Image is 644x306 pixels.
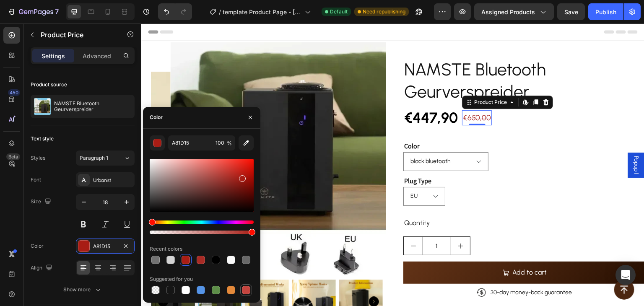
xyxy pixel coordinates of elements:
[34,98,51,115] img: product feature img
[41,30,112,40] p: Product Price
[31,242,44,250] div: Color
[31,135,54,143] div: Text style
[262,152,291,163] legend: Plug Type
[150,114,163,121] div: Color
[227,140,232,147] span: %
[141,23,644,306] iframe: Design area
[557,3,585,20] button: Save
[371,243,406,255] div: Add to cart
[42,52,65,60] p: Settings
[481,8,535,16] span: Assigned Products
[262,213,281,231] button: decrement
[168,135,212,150] input: Eg: FFFFFF
[262,193,505,207] div: Quantity
[93,243,117,250] div: A81D15
[330,8,348,16] span: Default
[8,89,20,96] div: 450
[31,81,67,88] div: Product source
[3,3,62,20] button: 7
[262,34,505,80] h2: NAMSTE Bluetooth Geurverspreider
[158,3,192,20] div: Undo/Redo
[150,245,182,253] div: Recent colors
[93,176,132,184] div: Urbanist
[331,75,367,83] div: Product Price
[31,154,45,162] div: Styles
[150,275,193,283] div: Suggested for you
[281,213,310,231] input: quantity
[219,8,221,16] span: /
[615,265,636,285] div: Open Intercom Messenger
[363,8,405,16] span: Need republishing
[31,262,54,274] div: Align
[6,153,20,160] div: Beta
[474,3,554,20] button: Assigned Products
[262,117,279,129] legend: Color
[588,3,623,20] button: Publish
[491,132,499,151] span: Popup 1
[76,150,135,166] button: Paragraph 1
[63,285,102,294] div: Show more
[31,176,41,184] div: Font
[595,8,616,16] div: Publish
[564,8,578,16] span: Save
[223,8,301,16] span: template Product Page - [DATE] 15:10:27
[54,101,131,112] p: NAMSTE Bluetooth Geurverspreider
[29,19,264,253] a: NAMSTE Bluetooth Geurverspreider
[80,154,108,162] span: Paragraph 1
[83,52,111,60] p: Advanced
[310,213,329,231] button: increment
[31,282,135,297] button: Show more
[262,80,317,109] div: €447,90
[31,196,53,207] div: Size
[150,220,254,224] div: Hue
[55,7,59,17] p: 7
[321,87,351,102] div: €650,00
[262,238,505,260] button: Add to cart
